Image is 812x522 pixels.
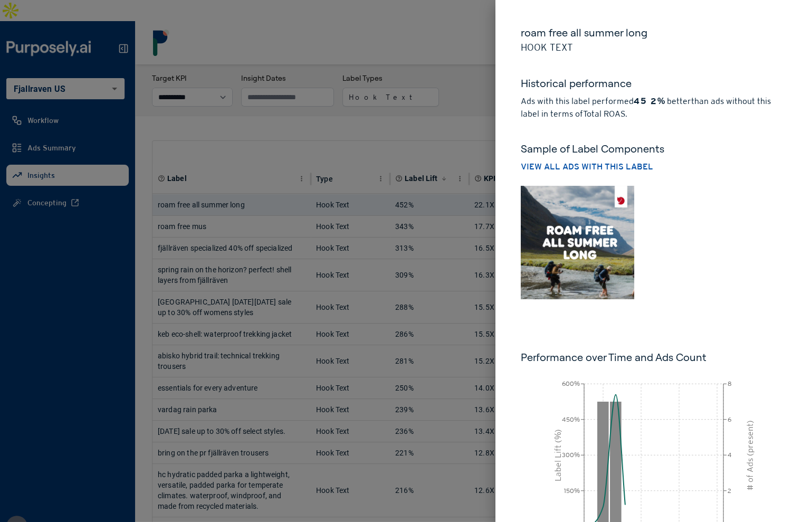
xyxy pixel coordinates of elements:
tspan: 4 [728,451,732,459]
img: img3f9ba8d05543ba5798e4129699bee262 [521,186,634,299]
h5: roam free all summer long [521,25,787,40]
p: Hook Text [521,40,787,55]
tspan: Label Lift (%) [553,429,563,481]
button: View all ads with this label [521,160,653,173]
tspan: 150% [564,487,580,495]
tspan: 8 [728,380,732,387]
tspan: 600% [562,380,580,387]
h6: Performance over Time and Ads Count [521,350,787,365]
h5: Historical performance [521,76,787,95]
strong: 452% [634,96,665,106]
tspan: 300% [562,451,580,459]
tspan: # of Ads (present) [745,420,755,490]
p: Ads with this label performed better than ads without this label in terms of Total ROAS . [521,95,787,120]
tspan: 2 [728,487,731,495]
h5: Sample of Label Components [521,141,787,156]
tspan: 6 [728,416,731,423]
tspan: 450% [562,416,580,423]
